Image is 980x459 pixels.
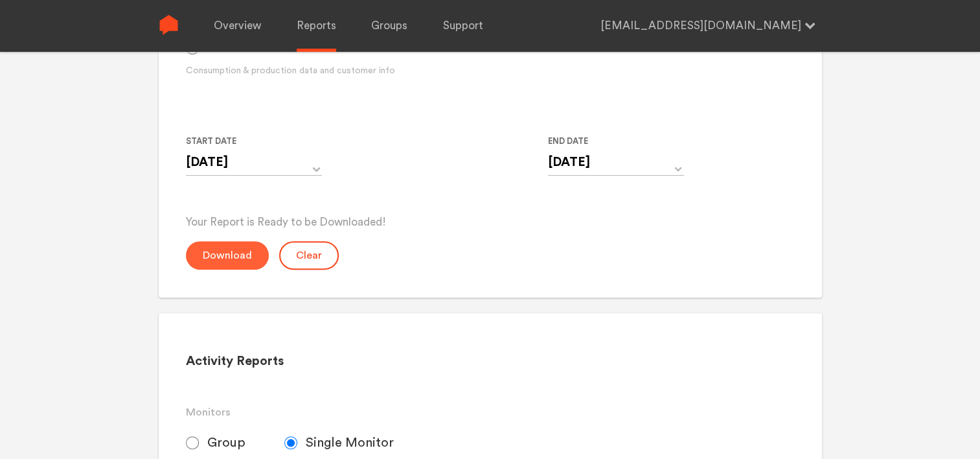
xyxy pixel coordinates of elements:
[159,15,179,35] img: Sense Logo
[186,134,312,149] label: Start Date
[284,436,297,449] input: Single Monitor
[186,241,269,270] button: Download
[186,64,462,78] div: Consumption & production data and customer info
[279,241,339,270] button: Clear
[548,134,674,149] label: End Date
[186,436,199,449] input: Group
[186,250,269,261] a: Download
[186,405,794,420] h3: Monitors
[306,435,394,451] span: Single Monitor
[186,215,794,230] p: Your Report is Ready to be Downloaded!
[186,353,794,370] h2: Activity Reports
[207,435,245,451] span: Group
